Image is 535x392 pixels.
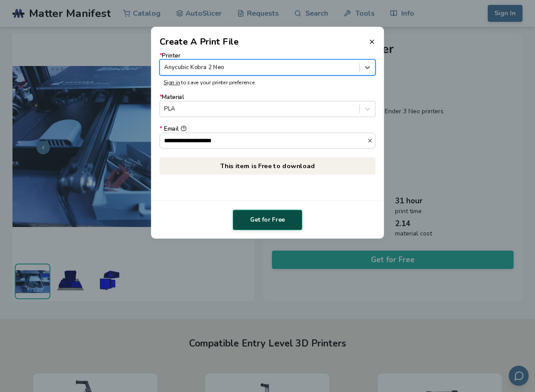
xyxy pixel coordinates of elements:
[164,106,166,112] input: *MaterialPLA
[233,210,302,230] button: Get for Free
[160,35,239,48] h2: Create A Print File
[160,94,376,117] label: Material
[160,133,367,148] input: *Email
[160,126,376,132] div: Email
[160,157,376,174] p: This item is Free to download
[367,137,375,143] button: *Email
[160,53,376,75] label: Printer
[164,79,180,86] a: Sign in
[181,126,186,132] button: *Email
[164,80,371,86] p: to save your printer preference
